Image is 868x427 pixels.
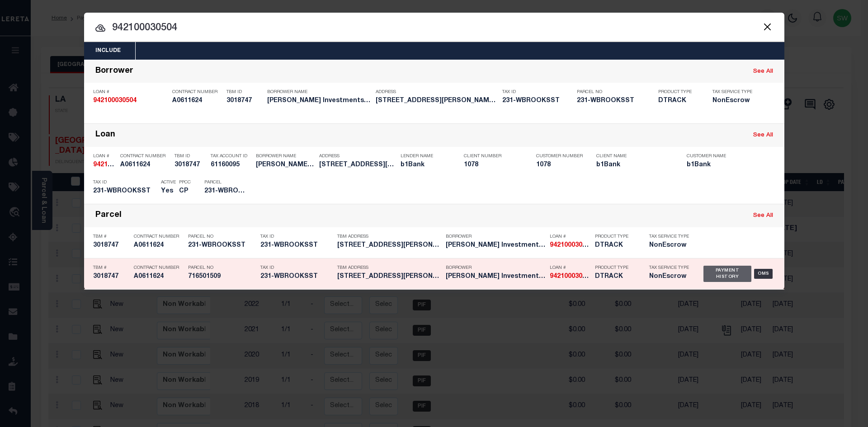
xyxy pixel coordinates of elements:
strong: 942100030504 [93,162,137,168]
p: Customer Name [687,154,764,159]
h5: 231-WBROOKSST [260,273,333,281]
h5: A0611624 [120,161,170,169]
p: TBM ID [175,154,206,159]
p: TBM Address [337,265,441,271]
p: Loan # [550,234,590,239]
p: Tax Service Type [649,234,690,239]
h5: b1Bank [687,161,764,169]
h5: 942100030504 [550,273,590,281]
strong: 942100030504 [550,273,593,280]
h5: DTRACK [595,242,636,249]
h5: NonEscrow [712,97,758,105]
h5: 231-WBROOKSST [188,242,256,249]
strong: 942100030504 [93,98,137,104]
p: Client Number [464,154,523,159]
p: Parcel [204,180,245,185]
h5: 3018747 [226,97,263,105]
h5: CP [179,188,191,195]
h5: 942100030504 [93,97,168,105]
p: TBM Address [337,234,441,239]
h5: 716501509 [188,273,256,281]
p: Contract Number [134,265,184,271]
p: Tax Account ID [211,154,251,159]
p: TBM # [93,234,129,239]
p: Address [376,89,498,95]
h5: 942100030504 [93,161,116,169]
p: Parcel No [188,234,256,239]
h5: 231-WBROOKSST [577,97,654,105]
div: Loan [95,130,115,141]
h5: Loria Investments LLC [446,273,545,281]
p: Product Type [595,234,636,239]
h5: A0611624 [172,97,222,105]
h5: 231-WBROOKSST [502,97,572,105]
div: OMS [754,269,773,279]
h5: DTRACK [595,273,636,281]
p: Tax ID [260,265,333,271]
h5: 1078 [536,161,581,169]
p: Product Type [595,265,636,271]
h5: b1Bank [596,161,673,169]
div: Parcel [95,211,122,221]
h5: Yes [161,188,175,195]
h5: 3018747 [175,161,206,169]
a: See All [753,69,773,75]
p: Tax Service Type [712,89,758,95]
h5: 231-WBROOKSST [260,242,333,249]
p: Parcel No [188,265,256,271]
p: Borrower [446,234,545,239]
p: Address [319,154,396,159]
p: TBM ID [226,89,263,95]
h5: Loria Investments LLC [446,242,545,249]
h5: A0611624 [134,273,184,281]
h5: 942100030504 [550,242,590,249]
h5: b1Bank [401,161,450,169]
p: Active [161,180,176,185]
strong: 942100030504 [550,242,593,249]
h5: 231 W BROOKS ST NEW ORLEANS LA ... [337,242,441,249]
h5: 1078 [464,161,523,169]
p: Client Name [596,154,673,159]
div: Payment History [703,266,752,282]
button: Close [762,21,774,33]
h5: 61160095 [211,161,251,169]
h5: A0611624 [134,242,184,249]
p: TBM # [93,265,129,271]
h5: NonEscrow [649,242,690,249]
input: Start typing... [84,20,784,36]
h5: Loria Investments LLC [267,97,371,105]
p: Borrower Name [256,154,315,159]
p: Tax ID [93,180,156,185]
h5: 231-WBROOKSST [93,188,156,195]
p: Loan # [93,89,168,95]
div: Borrower [95,66,133,77]
p: Parcel No [577,89,654,95]
p: Tax ID [502,89,572,95]
h5: NonEscrow [649,273,690,281]
p: Loan # [550,265,590,271]
h5: 231-WBROOKSST [204,188,245,195]
p: Customer Number [536,154,583,159]
p: Product Type [658,89,699,95]
h5: 231 W BROOKS ST NEW ORLEANS LA ... [376,97,498,105]
p: Contract Number [134,234,184,239]
p: Contract Number [120,154,170,159]
a: See All [753,132,773,138]
p: Borrower [446,265,545,271]
p: Tax Service Type [649,265,690,271]
h5: 3018747 [93,273,129,281]
h5: LORIA INVESTMENTS LLC [256,161,315,169]
p: Tax ID [260,234,333,239]
p: PPCC [179,180,191,185]
h5: DTRACK [658,97,699,105]
h5: 3018747 [93,242,129,249]
p: Contract Number [172,89,222,95]
p: Loan # [93,154,116,159]
h5: 231 W Brooks St New Orleans LA ... [319,161,396,169]
a: See All [753,213,773,219]
p: Borrower Name [267,89,371,95]
h5: 231 W BROOKS ST NEW ORLEANS LA ... [337,273,441,281]
p: Lender Name [401,154,450,159]
button: Include [84,42,132,60]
